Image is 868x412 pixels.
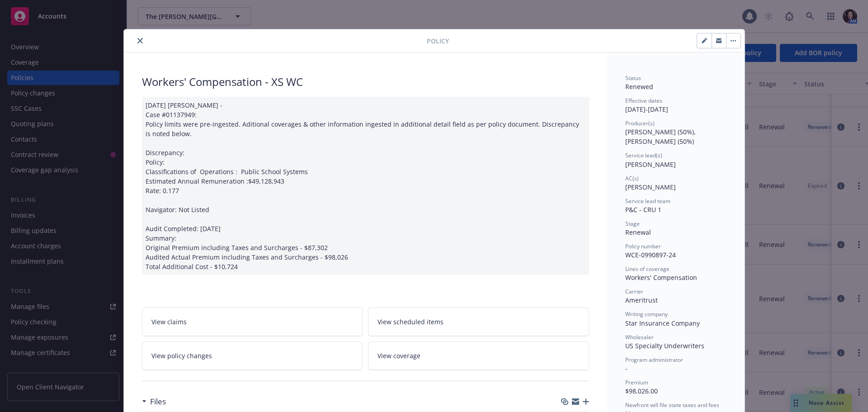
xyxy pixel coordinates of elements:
span: Stage [625,220,640,227]
span: [PERSON_NAME] [625,160,676,169]
span: Service lead team [625,197,670,205]
span: Premium [625,379,648,386]
div: Workers' Compensation - XS WC [142,74,589,90]
div: Workers' Compensation [625,273,726,282]
span: WCE-0990897-24 [625,251,676,259]
span: P&C - CRU 1 [625,205,661,214]
button: close [135,35,146,46]
span: Service lead(s) [625,152,662,159]
span: Status [625,74,641,82]
span: Writing company [625,310,668,318]
span: Renewed [625,82,653,91]
span: Producer(s) [625,119,655,127]
a: View coverage [368,341,589,370]
span: $98,026.00 [625,387,658,395]
div: [DATE] - [DATE] [625,97,726,114]
span: Wholesaler [625,333,654,341]
span: AC(s) [625,175,639,182]
span: Program administrator [625,356,683,364]
span: US Specialty Underwriters [625,341,704,350]
span: [PERSON_NAME] (50%), [PERSON_NAME] (50%) [625,128,698,146]
span: View scheduled items [377,317,443,327]
span: Ameritrust [625,296,658,304]
span: Policy number [625,242,661,250]
span: Policy [427,36,449,46]
a: View policy changes [142,341,363,370]
div: Files [142,396,166,407]
a: View scheduled items [368,308,589,336]
span: Effective dates [625,97,662,104]
span: Renewal [625,228,651,237]
span: Star Insurance Company [625,319,700,327]
span: [PERSON_NAME] [625,183,676,191]
div: [DATE] [PERSON_NAME] - Case #01137949: Policy limits were pre-ingested. Aditional coverages & oth... [142,97,589,275]
span: Newfront will file state taxes and fees [625,401,719,409]
span: Carrier [625,288,643,295]
a: View claims [142,308,363,336]
span: Lines of coverage [625,265,670,273]
h3: Files [150,396,166,407]
span: View claims [151,317,187,327]
span: View coverage [377,351,420,360]
span: - [625,364,627,373]
span: View policy changes [151,351,212,360]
